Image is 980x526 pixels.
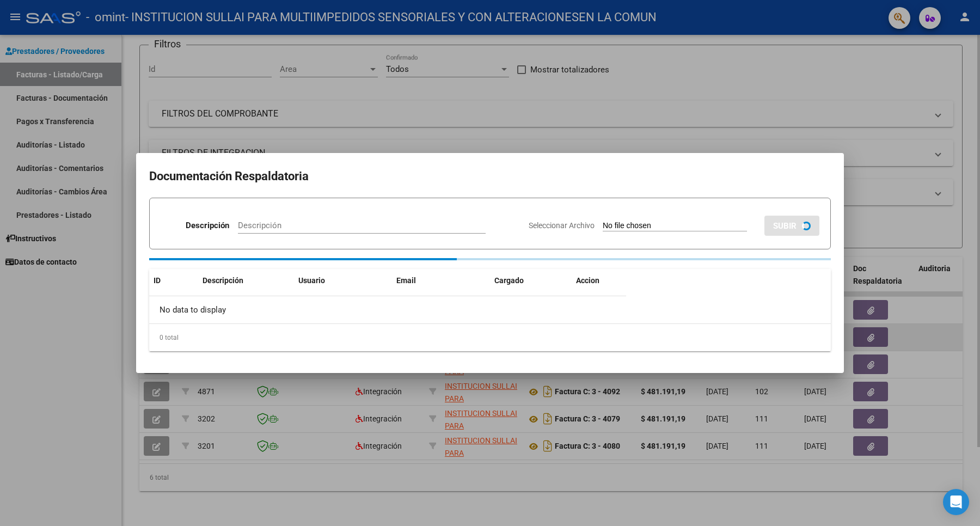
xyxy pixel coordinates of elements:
span: Usuario [298,276,325,285]
h2: Documentación Respaldatoria [149,166,831,187]
p: Descripción [186,219,229,232]
span: Descripción [203,276,243,285]
datatable-header-cell: Accion [572,269,626,292]
span: Accion [576,276,599,285]
span: Cargado [494,276,524,285]
div: 0 total [149,324,831,351]
button: SUBIR [764,216,819,236]
datatable-header-cell: ID [149,269,198,292]
span: Email [396,276,416,285]
div: No data to display [149,296,626,323]
span: ID [154,276,161,285]
span: SUBIR [773,221,797,231]
datatable-header-cell: Usuario [294,269,392,292]
datatable-header-cell: Cargado [490,269,572,292]
datatable-header-cell: Email [392,269,490,292]
datatable-header-cell: Descripción [198,269,294,292]
div: Open Intercom Messenger [943,489,969,515]
span: Seleccionar Archivo [529,221,595,230]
